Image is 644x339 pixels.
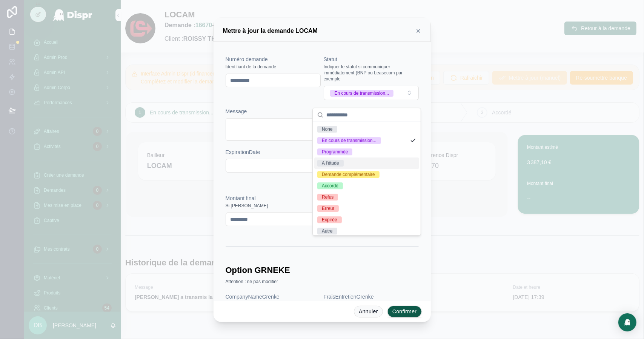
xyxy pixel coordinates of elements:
[322,228,333,234] div: Autre
[322,205,334,212] div: Erreur
[223,26,318,35] h3: Mettre à jour la demande LOCAM
[354,306,383,318] button: Annuler
[322,171,375,178] div: Demande complémentaire
[322,137,377,144] div: En cours de transmission...
[226,64,277,70] span: Identifiant de la demande
[226,203,268,209] span: Si [PERSON_NAME]
[322,194,334,200] div: Refus
[322,126,333,133] div: None
[324,86,419,100] button: Select Button
[226,149,260,155] span: ExpirationDate
[324,294,374,300] span: FraisEntretienGrenke
[322,182,338,189] div: Accordé
[226,108,247,114] span: Message
[313,122,421,235] div: Suggestions
[226,294,280,300] span: CompanyNameGrenke
[618,313,636,331] div: Open Intercom Messenger
[322,216,337,223] div: Expirée
[387,306,422,318] button: Confirmer
[324,56,338,62] span: Statut
[335,90,389,97] div: En cours de transmission...
[322,148,348,155] div: Programmée
[226,56,268,62] span: Numéro demande
[322,160,339,166] div: A l'étude
[226,265,290,276] h1: Option GRNEKE
[324,64,419,82] span: Indiquer le statut si communiquer immédiatement (BNP ou Leasecom par exemple
[226,195,256,201] span: Montant final
[226,279,278,285] span: Attention : ne pas modifier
